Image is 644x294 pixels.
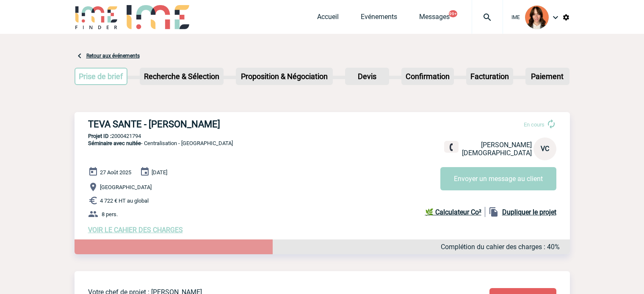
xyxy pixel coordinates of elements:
a: Evénements [361,13,397,25]
b: 🌿 Calculateur Co² [425,208,481,216]
img: file_copy-black-24dp.png [489,207,499,217]
button: 99+ [449,10,457,17]
p: 2000421794 [75,133,570,139]
h3: TEVA SANTE - [PERSON_NAME] [88,119,342,129]
a: VOIR LE CAHIER DES CHARGES [88,226,183,234]
span: [DEMOGRAPHIC_DATA] [462,149,532,157]
img: 94396-2.png [525,5,549,29]
img: fixe.png [448,143,455,151]
a: Messages [419,13,450,25]
span: IME [511,14,520,20]
span: En cours [524,121,544,128]
p: Devis [346,69,388,84]
span: 8 pers. [102,211,118,217]
p: Prise de brief [75,69,127,84]
img: IME-Finder [75,5,119,29]
p: Facturation [467,69,512,84]
a: 🌿 Calculateur Co² [425,207,485,217]
b: Projet ID : [88,133,111,139]
span: 27 Août 2025 [100,169,131,176]
span: [DATE] [152,169,167,176]
button: Envoyer un message au client [440,167,556,190]
span: [PERSON_NAME] [481,141,532,149]
span: - Centralisation - [GEOGRAPHIC_DATA] [88,140,233,146]
span: [GEOGRAPHIC_DATA] [100,184,152,190]
span: 4 722 € HT au global [100,198,149,204]
a: Accueil [317,13,339,25]
p: Proposition & Négociation [237,69,332,84]
p: Recherche & Sélection [141,69,223,84]
b: Dupliquer le projet [502,208,556,216]
p: Confirmation [402,69,453,84]
p: Paiement [526,69,569,84]
a: Retour aux événements [86,53,140,59]
span: VC [541,145,549,153]
span: Séminaire avec nuitée [88,140,141,146]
